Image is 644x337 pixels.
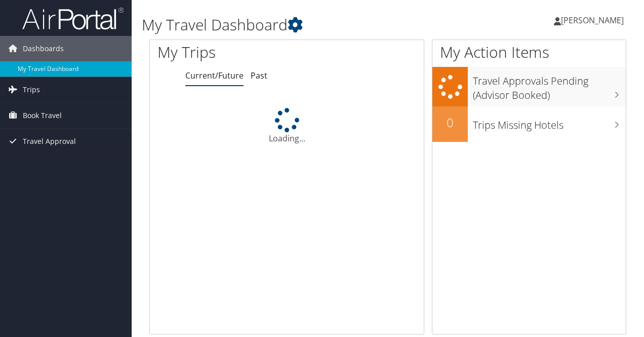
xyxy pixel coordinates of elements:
[432,106,626,142] a: 0Trips Missing Hotels
[432,42,626,63] h1: My Action Items
[23,77,40,102] span: Trips
[561,15,624,26] span: [PERSON_NAME]
[142,14,470,35] h1: My Travel Dashboard
[432,114,468,131] h2: 0
[23,36,64,61] span: Dashboards
[157,42,302,63] h1: My Trips
[150,108,424,144] div: Loading...
[554,5,634,35] a: [PERSON_NAME]
[22,7,124,30] img: airportal-logo.png
[185,70,244,81] a: Current/Future
[432,67,626,106] a: Travel Approvals Pending (Advisor Booked)
[23,103,62,128] span: Book Travel
[473,69,626,102] h3: Travel Approvals Pending (Advisor Booked)
[251,70,267,81] a: Past
[23,129,76,154] span: Travel Approval
[473,113,626,132] h3: Trips Missing Hotels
